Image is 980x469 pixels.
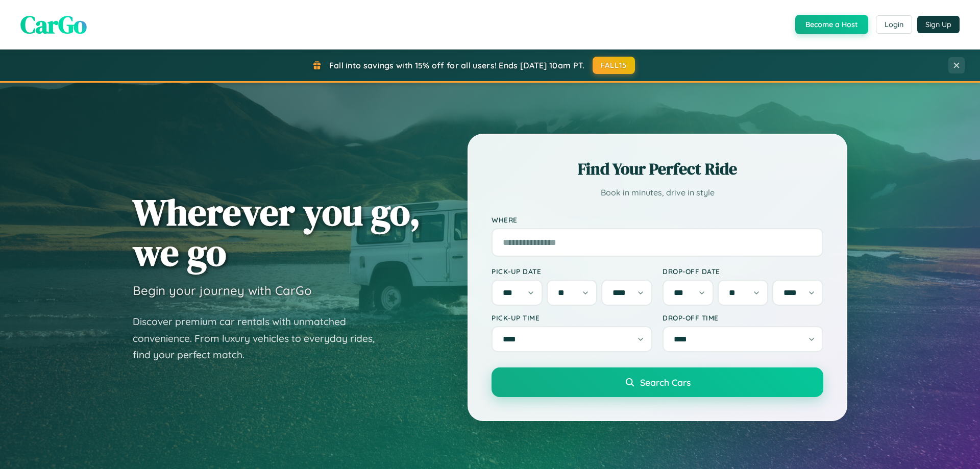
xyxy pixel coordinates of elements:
span: Fall into savings with 15% off for all users! Ends [DATE] 10am PT. [329,60,585,70]
button: Login [876,15,912,34]
button: FALL15 [593,57,635,74]
span: Search Cars [640,377,691,388]
label: Pick-up Time [492,313,652,322]
button: Become a Host [795,15,868,34]
h2: Find Your Perfect Ride [492,158,823,180]
h1: Wherever you go, we go [133,192,421,273]
label: Drop-off Time [663,313,823,322]
button: Search Cars [492,367,823,397]
p: Book in minutes, drive in style [492,185,823,200]
span: CarGo [20,8,87,41]
p: Discover premium car rentals with unmatched convenience. From luxury vehicles to everyday rides, ... [133,313,388,363]
button: Sign Up [917,16,960,33]
h3: Begin your journey with CarGo [133,283,312,298]
label: Pick-up Date [492,267,652,276]
label: Where [492,215,823,224]
label: Drop-off Date [663,267,823,276]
